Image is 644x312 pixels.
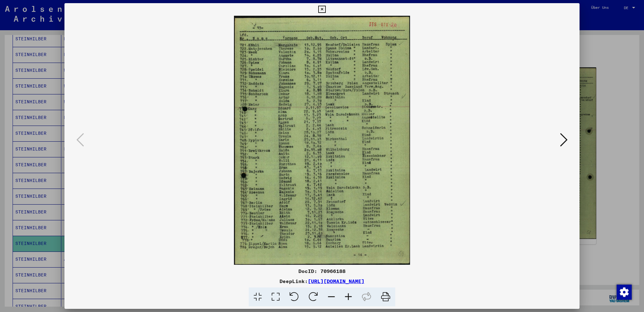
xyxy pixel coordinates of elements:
[64,277,580,285] div: DeepLink:
[617,285,632,300] img: Zustimmung ändern
[64,267,580,275] div: DocID: 70966188
[308,278,364,284] a: [URL][DOMAIN_NAME]
[616,284,631,299] div: Zustimmung ändern
[86,16,558,265] img: 001.jpg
